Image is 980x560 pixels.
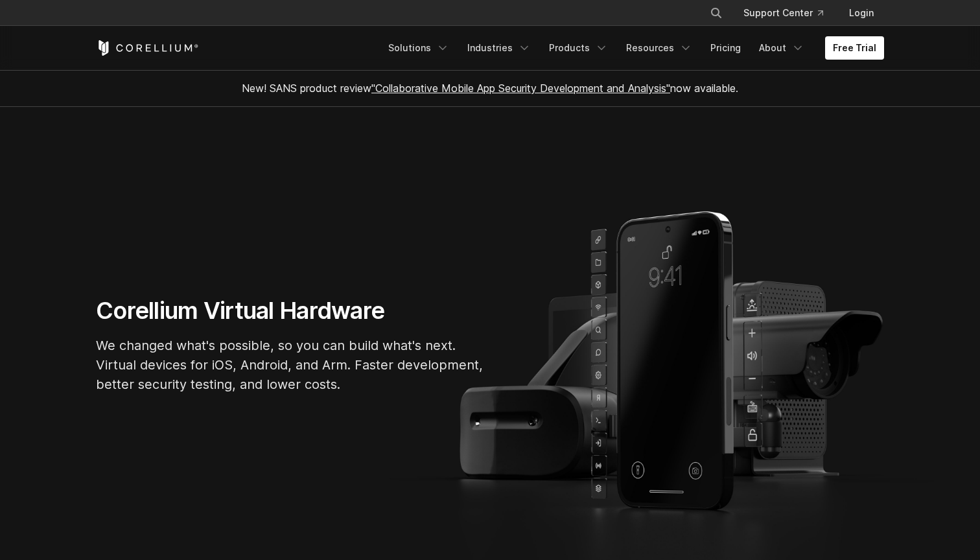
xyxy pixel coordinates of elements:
div: Navigation Menu [694,1,884,25]
a: Industries [460,36,539,60]
a: "Collaborative Mobile App Security Development and Analysis" [371,82,670,95]
a: Free Trial [825,36,884,60]
a: Solutions [380,36,457,60]
a: Corellium Home [96,40,199,56]
div: Navigation Menu [380,36,884,60]
h1: Corellium Virtual Hardware [96,296,485,325]
button: Search [705,1,728,25]
a: Resources [618,36,700,60]
a: About [751,36,812,60]
a: Pricing [703,36,749,60]
p: We changed what's possible, so you can build what's next. Virtual devices for iOS, Android, and A... [96,336,485,394]
a: Login [839,1,884,25]
a: Support Center [733,1,834,25]
span: New! SANS product review now available. [242,82,738,95]
a: Products [541,36,616,60]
